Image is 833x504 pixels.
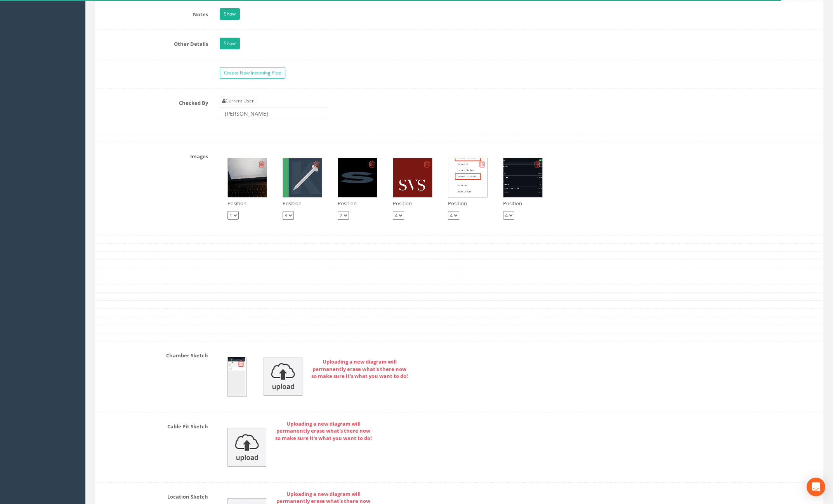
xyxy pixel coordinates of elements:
[91,349,214,359] label: Chamber Sketch
[91,490,214,501] label: Location Sketch
[338,200,377,207] p: Position
[228,158,267,197] img: c8c2a361-c4a2-d6f6-b5a3-2455f0affab2_eb85e5b8-c39d-06f1-0141-d5abcddc9243_thumb.jpg
[283,158,322,197] img: 677c1464cc7a170015495f03_cdb2c873-3ad0-4859-9a51-43a808e15eb1_thumb.png
[275,420,372,442] strong: Uploading a new diagram will permanently erase what's there now so make sure it's what you want t...
[227,428,266,467] img: upload_icon.png
[228,357,245,396] img: 677c1464cc7a170015495f03_fd284935-865f-433a-bfaf-f9b8a4a594e9.jpg
[503,200,543,207] p: Position
[91,420,214,430] label: Cable Pit Sketch
[227,200,267,207] p: Position
[393,158,432,197] img: 677c1464cc7a170015495f03_e13ca611-add6-42fb-9537-9a4ec5e68efc_thumb.png
[91,97,214,107] label: Checked By
[311,358,408,379] strong: Uploading a new diagram will permanently erase what's there now so make sure it's what you want t...
[220,97,256,105] a: Current User
[91,38,214,48] label: Other Details
[338,158,377,197] img: 677c1464cc7a170015495f03_b1f10f8d-32e0-46d7-b33c-4b1bbda548d7_thumb.png
[91,150,214,160] label: Images
[448,158,487,197] img: 677c1464cc7a170015495f03_725344ee-bd1a-441a-8430-315cbee6bcc3_thumb.png
[448,200,488,207] p: Position
[91,8,214,18] label: Notes
[503,158,542,197] img: 677c1464cc7a170015495f03_f9390b86-d2c3-4f1a-af4f-c4e2f356e1a3_thumb.png
[807,478,825,496] div: Open Intercom Messenger
[264,357,302,396] img: upload_icon.png
[220,8,240,20] a: Show
[220,38,240,49] a: Show
[393,200,432,207] p: Position
[283,200,322,207] p: Position
[220,67,285,79] a: Create New Incoming Pipe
